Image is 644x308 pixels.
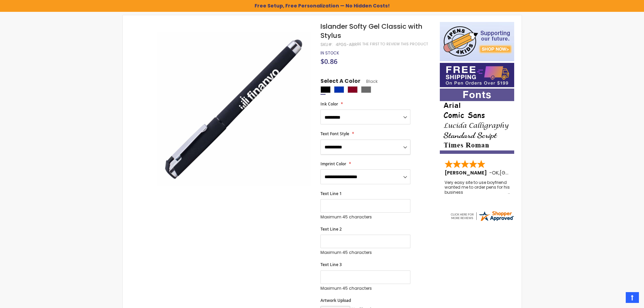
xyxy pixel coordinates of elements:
strong: SKU [320,42,333,47]
span: In stock [320,50,339,56]
span: Ink Color [320,101,338,107]
div: 4PGS-ABR [336,42,357,47]
div: Burgundy [348,86,358,93]
span: Text Line 3 [320,262,342,267]
div: Availability [320,50,339,56]
div: Grey [361,86,371,93]
span: Imprint Color [320,161,346,167]
a: Be the first to review this product [357,42,428,47]
a: 4pens.com certificate URL [450,218,515,223]
p: Maximum 45 characters [320,286,410,291]
div: Blue [334,86,344,93]
span: Select A Color [320,77,360,87]
span: Text Line 2 [320,226,342,232]
p: Maximum 45 characters [320,250,410,255]
img: font-personalization-examples [440,89,514,154]
div: Black [320,86,331,93]
span: Text Line 1 [320,191,342,196]
div: Very easy site to use boyfriend wanted me to order pens for his business [445,180,510,195]
img: 4pens 4 kids [440,22,514,61]
img: Free shipping on orders over $199 [440,63,514,87]
span: OK [492,169,499,176]
p: Maximum 45 characters [320,214,410,220]
span: $0.86 [320,57,337,66]
span: [GEOGRAPHIC_DATA] [500,169,549,176]
img: 4pens.com widget logo [450,210,515,222]
img: black-4pgs-abr-islander-softy-gel-classic-w-stylus_1.jpg [157,32,312,186]
iframe: Google Customer Reviews [588,290,644,308]
span: - , [489,169,549,176]
span: Artwork Upload [320,298,351,303]
span: [PERSON_NAME] [445,169,489,176]
span: Black [360,78,378,84]
span: Islander Softy Gel Classic with Stylus [320,22,422,40]
span: Text Font Style [320,131,349,137]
